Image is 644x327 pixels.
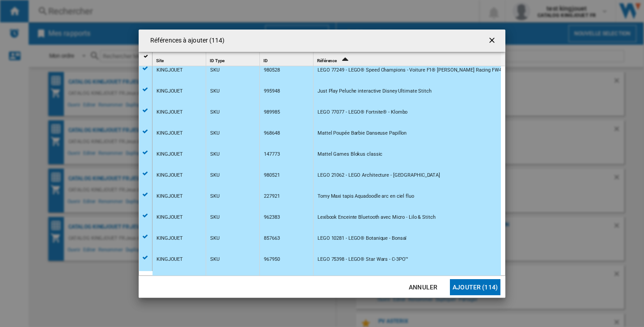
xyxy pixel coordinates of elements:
div: 989985 [264,102,280,123]
div: ID Sort None [262,52,313,66]
div: LEGO 77076 - LEGO® Fortnite® - Le restaurant Durrr Burger [318,270,448,291]
span: Site [156,58,164,63]
div: Référence Sort Ascending [315,52,501,66]
div: 995948 [264,81,280,102]
div: LEGO 77249 - LEGO® Speed Champions - Voiture F1® [PERSON_NAME] Racing FW46 [318,60,504,81]
div: KINGJOUET [157,102,183,123]
div: SKU [210,270,220,291]
div: 857663 [264,228,280,249]
div: 980521 [264,165,280,186]
div: KINGJOUET [157,123,183,144]
div: KINGJOUET [157,165,183,186]
div: 980528 [264,60,280,81]
div: KINGJOUET [157,186,183,207]
div: KINGJOUET [157,207,183,228]
span: Sort Ascending [338,58,352,63]
div: KINGJOUET [157,144,183,165]
div: ID Type Sort None [208,52,259,66]
div: SKU [210,60,220,81]
div: KINGJOUET [157,249,183,270]
button: Ajouter (114) [450,279,500,295]
div: Site Sort None [154,52,206,66]
div: LEGO 10281 - LEGO® Botanique - Bonsaï [318,228,407,249]
div: Sort None [154,52,206,66]
div: KINGJOUET [157,81,183,102]
span: ID Type [210,58,225,63]
div: SKU [210,81,220,102]
div: 989984 [264,270,280,291]
div: Sort None [262,52,313,66]
div: SKU [210,102,220,123]
div: Sort None [208,52,259,66]
div: Tomy Maxi tapis Aquadoodle arc en ciel fluo [318,186,414,207]
div: 147773 [264,144,280,165]
div: Mattel Poupée Barbie Danseuse Papillon [318,123,407,144]
div: Just Play Peluche interactive Disney Ultimate Stitch [318,81,432,102]
div: SKU [210,123,220,144]
div: 967950 [264,249,280,270]
div: 968648 [264,123,280,144]
div: KINGJOUET [157,60,183,81]
ng-md-icon: getI18NText('BUTTONS.CLOSE_DIALOG') [487,36,498,47]
div: SKU [210,165,220,186]
button: getI18NText('BUTTONS.CLOSE_DIALOG') [484,32,502,50]
div: Mattel Games Blokus classic [318,144,382,165]
div: SKU [210,207,220,228]
div: LEGO 21062 - LEGO Architecture - [GEOGRAPHIC_DATA] [318,165,440,186]
div: SKU [210,228,220,249]
div: 227921 [264,186,280,207]
span: ID [263,58,268,63]
div: SKU [210,186,220,207]
div: Sort Ascending [315,52,501,66]
div: SKU [210,144,220,165]
div: LEGO 75398 - LEGO® Star Wars - C-3PO™ [318,249,408,270]
div: KINGJOUET [157,270,183,291]
div: Lexibook Enceinte Bluetooth avec Micro - Lilo & Stitch [318,207,436,228]
h4: Références à ajouter (114) [146,36,225,45]
div: SKU [210,249,220,270]
div: 962383 [264,207,280,228]
button: Annuler [403,279,443,295]
div: LEGO 77077 - LEGO® Fortnite® - Klombo [318,102,407,123]
span: Référence [317,58,337,63]
div: KINGJOUET [157,228,183,249]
